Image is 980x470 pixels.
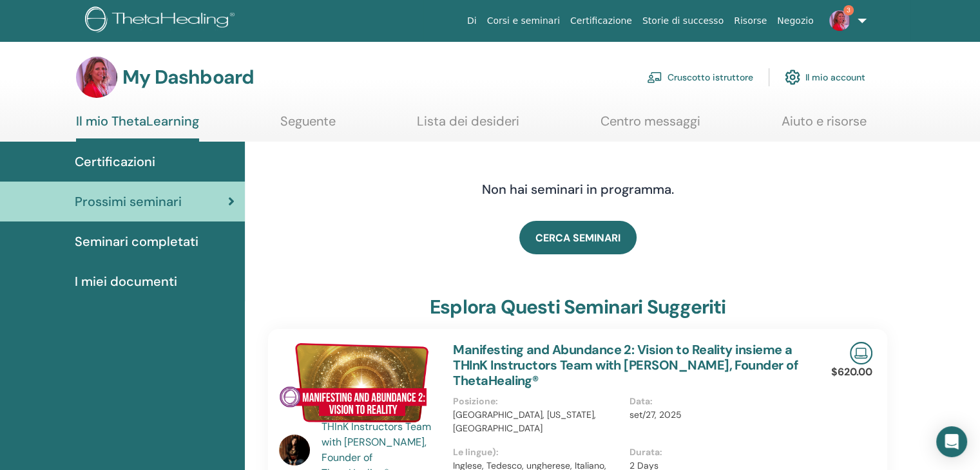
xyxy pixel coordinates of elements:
[75,272,177,291] span: I miei documenti
[519,221,637,254] a: CERCA SEMINARI
[430,296,726,319] h3: Esplora questi seminari suggeriti
[453,408,621,435] p: [GEOGRAPHIC_DATA], [US_STATE], [GEOGRAPHIC_DATA]
[850,342,872,364] img: Live Online Seminar
[535,231,620,245] span: CERCA SEMINARI
[76,57,117,98] img: default.jpg
[122,66,254,89] h3: My Dashboard
[75,152,155,171] span: Certificazioni
[462,9,482,33] a: Di
[565,9,637,33] a: Certificazione
[785,63,865,91] a: Il mio account
[647,71,662,83] img: chalkboard-teacher.svg
[75,232,198,251] span: Seminari completati
[600,113,700,138] a: Centro messaggi
[482,9,565,33] a: Corsi e seminari
[280,113,336,138] a: Seguente
[279,435,310,465] img: default.jpg
[936,426,967,457] div: Open Intercom Messenger
[637,9,729,33] a: Storie di successo
[453,341,798,389] a: Manifesting and Abundance 2: Vision to Reality insieme a THInK Instructors Team with [PERSON_NAME...
[629,395,798,408] p: Data :
[785,66,800,88] img: cog.svg
[843,5,854,15] span: 3
[772,9,818,33] a: Negozio
[629,446,798,459] p: Durata :
[279,342,437,423] img: Manifesting and Abundance 2: Vision to Reality
[85,6,239,35] img: logo.png
[76,113,199,142] a: Il mio ThetaLearning
[417,113,519,138] a: Lista dei desideri
[453,446,621,459] p: Le lingue) :
[75,192,182,211] span: Prossimi seminari
[782,113,867,138] a: Aiuto e risorse
[375,182,781,197] h4: Non hai seminari in programma.
[729,9,772,33] a: Risorse
[647,63,753,91] a: Cruscotto istruttore
[829,10,850,31] img: default.jpg
[453,395,621,408] p: Posizione :
[831,364,872,380] p: $620.00
[629,408,798,422] p: set/27, 2025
